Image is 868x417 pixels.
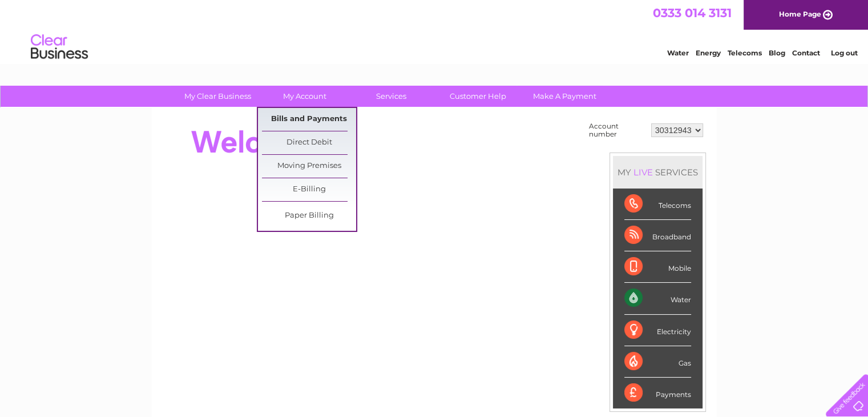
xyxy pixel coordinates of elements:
a: Make A Payment [518,86,612,107]
a: Bills and Payments [262,108,356,131]
a: Customer Help [431,86,525,107]
div: Electricity [624,315,691,346]
div: Payments [624,378,691,408]
img: logo.png [30,30,88,65]
a: Contact [792,49,820,57]
a: Water [667,49,689,57]
div: Water [624,283,691,314]
a: Direct Debit [262,131,356,154]
a: My Clear Business [171,86,265,107]
div: LIVE [631,167,655,178]
div: Clear Business is a trading name of Verastar Limited (registered in [GEOGRAPHIC_DATA] No. 3667643... [165,6,704,55]
a: Blog [769,49,785,57]
a: Log out [830,49,857,57]
a: My Account [257,86,352,107]
div: MY SERVICES [613,156,703,189]
a: Telecoms [728,49,762,57]
a: 0333 014 3131 [653,6,732,20]
div: Telecoms [624,189,691,220]
td: Account number [586,119,648,141]
a: Paper Billing [262,205,356,227]
a: Moving Premises [262,155,356,178]
div: Broadband [624,220,691,251]
div: Gas [624,346,691,378]
a: E-Billing [262,178,356,201]
a: Energy [696,49,721,57]
div: Mobile [624,251,691,283]
a: Services [344,86,438,107]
